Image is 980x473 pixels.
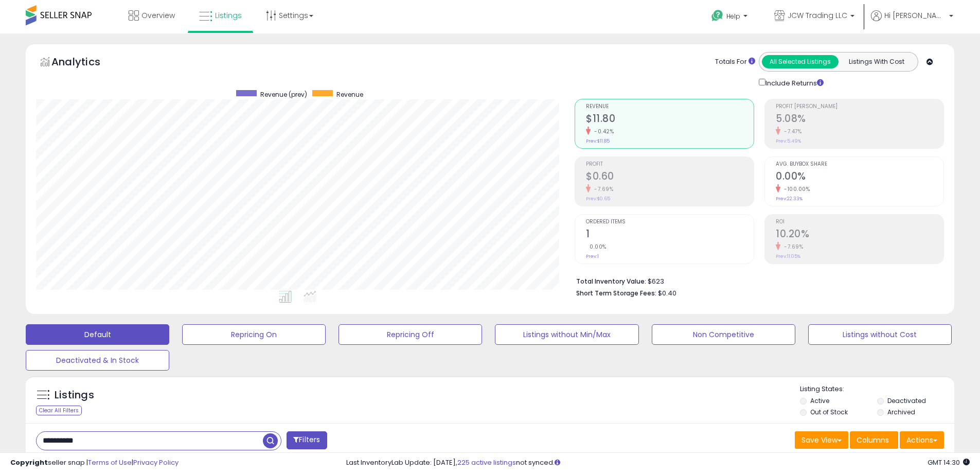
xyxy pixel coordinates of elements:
[576,277,646,286] b: Total Inventory Value:
[887,396,926,405] label: Deactivated
[776,228,943,242] h2: 10.20%
[850,431,898,449] button: Columns
[10,458,179,468] div: seller snap | |
[586,196,610,202] small: Prev: $0.65
[780,185,810,193] small: -100.00%
[182,324,326,345] button: Repricing On
[260,90,307,99] span: Revenue (prev)
[884,10,946,21] span: Hi [PERSON_NAME]
[586,228,754,242] h2: 1
[780,243,803,251] small: -7.69%
[808,324,952,345] button: Listings without Cost
[586,162,754,167] span: Profit
[900,431,944,449] button: Actions
[141,10,175,21] span: Overview
[591,128,614,135] small: -0.42%
[346,458,970,468] div: Last InventoryLab Update: [DATE], not synced.
[586,253,599,259] small: Prev: 1
[795,431,848,449] button: Save View
[576,274,936,287] li: $623
[586,170,754,184] h2: $0.60
[457,458,516,467] a: 225 active listings
[715,57,755,67] div: Totals For
[776,170,943,184] h2: 0.00%
[26,324,169,345] button: Default
[10,458,48,467] strong: Copyright
[762,55,839,68] button: All Selected Listings
[776,196,803,202] small: Prev: 22.33%
[887,408,915,416] label: Archived
[336,90,363,99] span: Revenue
[133,458,179,467] a: Privacy Policy
[51,55,120,72] h5: Analytics
[788,10,847,21] span: JCW Trading LLC
[857,435,889,445] span: Columns
[780,128,801,135] small: -7.47%
[586,243,607,251] small: 0.00%
[776,162,943,167] span: Avg. Buybox Share
[586,113,754,127] h2: $11.80
[810,408,848,416] label: Out of Stock
[871,10,953,33] a: Hi [PERSON_NAME]
[576,289,656,297] b: Short Term Storage Fees:
[776,219,943,225] span: ROI
[703,2,758,33] a: Help
[776,113,943,127] h2: 5.08%
[586,104,754,110] span: Revenue
[586,138,610,144] small: Prev: $11.85
[810,396,829,405] label: Active
[751,77,836,89] div: Include Returns
[495,324,638,345] button: Listings without Min/Max
[55,388,94,402] h5: Listings
[88,458,132,467] a: Terms of Use
[776,104,943,110] span: Profit [PERSON_NAME]
[928,458,970,467] span: 2025-08-17 14:30 GMT
[776,138,801,144] small: Prev: 5.49%
[215,10,242,21] span: Listings
[711,9,724,22] i: Get Help
[838,55,915,68] button: Listings With Cost
[776,253,800,259] small: Prev: 11.05%
[287,431,327,449] button: Filters
[652,324,795,345] button: Non Competitive
[36,406,82,415] div: Clear All Filters
[800,384,954,394] p: Listing States:
[338,324,482,345] button: Repricing Off
[26,350,169,371] button: Deactivated & In Stock
[586,219,754,225] span: Ordered Items
[726,12,740,21] span: Help
[658,288,676,298] span: $0.40
[591,185,613,193] small: -7.69%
